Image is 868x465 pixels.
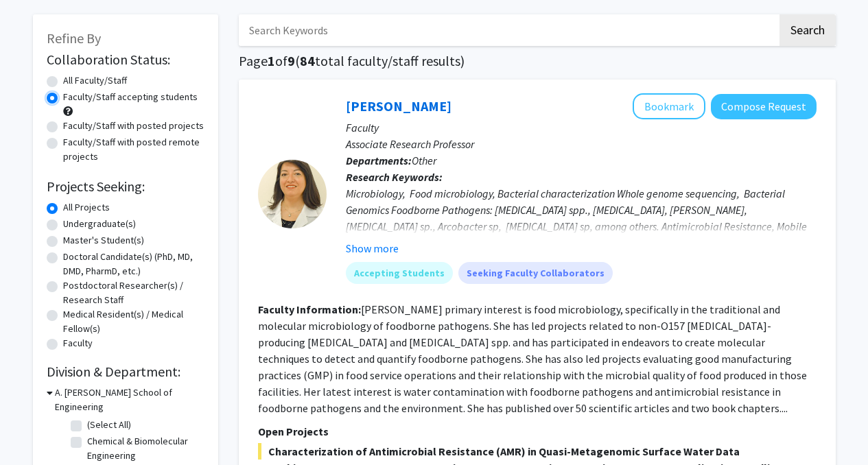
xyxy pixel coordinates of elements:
[346,170,443,184] b: Research Keywords:
[258,302,807,415] fg-read-more: [PERSON_NAME] primary interest is food microbiology, specifically in the traditional and molecula...
[63,233,144,248] label: Master's Student(s)
[63,135,204,164] label: Faculty/Staff with posted remote projects
[239,53,836,69] h1: Page of ( total faculty/staff results)
[63,217,136,231] label: Undergraduate(s)
[300,52,315,69] span: 84
[346,119,817,136] p: Faculty
[47,363,204,380] h2: Division & Department:
[633,93,705,119] button: Add Magaly Toro to Bookmarks
[288,52,295,69] span: 9
[346,97,451,115] a: [PERSON_NAME]
[239,14,777,46] input: Search Keywords
[63,200,110,215] label: All Projects
[47,178,204,195] h2: Projects Seeking:
[63,90,198,104] label: Faculty/Staff accepting students
[63,336,93,350] label: Faculty
[47,51,204,68] h2: Collaboration Status:
[63,250,204,278] label: Doctoral Candidate(s) (PhD, MD, DMD, PharmD, etc.)
[258,302,361,316] b: Faculty Information:
[346,240,399,257] button: Show more
[63,278,204,307] label: Postdoctoral Researcher(s) / Research Staff
[10,403,58,455] iframe: Chat
[258,443,817,460] span: Characterization of Antimicrobial Resistance (AMR) in Quasi-Metagenomic Surface Water Data
[268,52,275,69] span: 1
[63,119,204,133] label: Faculty/Staff with posted projects
[412,154,436,167] span: Other
[346,185,817,251] div: Microbiology, Food microbiology, Bacterial characterization Whole genome sequencing, Bacterial Ge...
[346,262,453,284] mat-chip: Accepting Students
[63,307,204,336] label: Medical Resident(s) / Medical Fellow(s)
[87,434,201,463] label: Chemical & Biomolecular Engineering
[346,136,817,152] p: Associate Research Professor
[779,14,836,46] button: Search
[258,423,817,440] p: Open Projects
[63,73,127,88] label: All Faculty/Staff
[346,154,412,167] b: Departments:
[458,262,613,284] mat-chip: Seeking Faculty Collaborators
[47,29,101,47] span: Refine By
[55,385,204,414] h3: A. [PERSON_NAME] School of Engineering
[87,418,131,432] label: (Select All)
[711,94,817,119] button: Compose Request to Magaly Toro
